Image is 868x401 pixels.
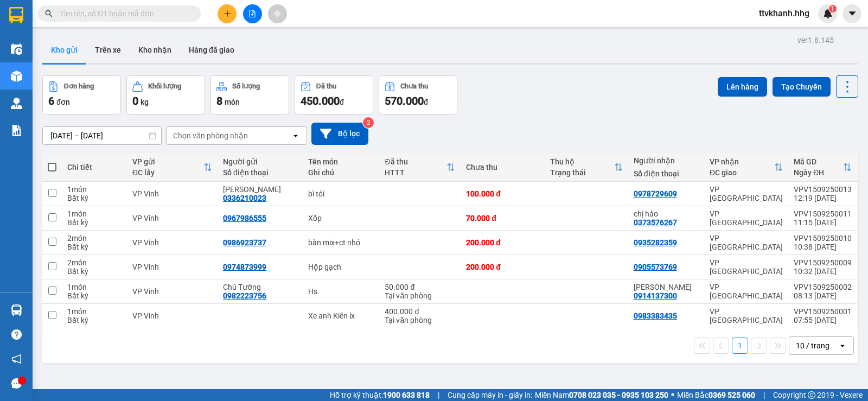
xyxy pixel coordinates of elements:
div: Chi tiết [67,163,122,171]
div: 0982223756 [223,291,266,300]
span: 570.000 [385,94,424,107]
button: Kho nhận [130,37,180,63]
div: ĐC giao [710,168,774,177]
div: VP gửi [132,157,203,166]
span: | [763,389,765,401]
div: Người nhận [634,156,699,165]
div: VP Vinh [132,238,212,247]
div: Tại văn phòng [385,316,455,324]
div: Bất kỳ [67,218,122,227]
sup: 2 [363,117,374,128]
div: Hs [308,287,374,296]
span: ttvkhanh.hhg [750,7,818,20]
div: ĐC lấy [132,168,203,177]
div: 10 / trang [796,340,829,351]
strong: 1900 633 818 [383,391,430,399]
div: Bất kỳ [67,267,122,276]
div: 50.000 đ [385,283,455,291]
div: VPV1509250013 [794,185,852,194]
div: 12:19 [DATE] [794,194,852,202]
div: 200.000 đ [466,263,539,271]
span: 6 [48,94,54,107]
div: VP [GEOGRAPHIC_DATA] [710,307,783,324]
div: Bất kỳ [67,194,122,202]
div: 0935282359 [634,238,677,247]
span: đơn [56,98,70,106]
div: 2 món [67,258,122,267]
div: 07:55 [DATE] [794,316,852,324]
div: HTTT [385,168,446,177]
button: plus [218,4,237,23]
div: 1 món [67,307,122,316]
button: caret-down [843,4,861,23]
button: file-add [243,4,262,23]
button: aim [268,4,287,23]
div: VP [GEOGRAPHIC_DATA] [710,258,783,276]
div: Ngọc Anh [223,185,297,194]
button: Lên hàng [718,77,767,97]
div: Thu hộ [550,157,614,166]
th: Toggle SortBy [545,153,628,182]
div: Xốp [308,214,374,222]
th: Toggle SortBy [704,153,788,182]
div: Số điện thoại [223,168,297,177]
img: warehouse-icon [11,43,22,55]
div: Trạng thái [550,168,614,177]
div: Đã thu [385,157,446,166]
img: solution-icon [11,125,22,136]
div: VPV1509250001 [794,307,852,316]
span: Miền Bắc [677,389,755,401]
div: 0986923737 [223,238,266,247]
span: 0 [132,94,138,107]
span: kg [141,98,149,106]
img: warehouse-icon [11,98,22,109]
div: VP [GEOGRAPHIC_DATA] [710,283,783,300]
span: 450.000 [301,94,340,107]
input: Select a date range. [43,127,161,144]
div: Chú Tường [223,283,297,291]
div: Số điện thoại [634,169,699,178]
div: VP [GEOGRAPHIC_DATA] [710,234,783,251]
img: warehouse-icon [11,71,22,82]
div: VPV1509250002 [794,283,852,291]
span: ⚪️ [671,393,674,397]
svg: open [838,341,847,350]
div: VP Vinh [132,287,212,296]
div: 2 món [67,234,122,243]
span: 8 [216,94,222,107]
span: caret-down [847,9,857,18]
div: VP nhận [710,157,774,166]
button: Kho gửi [42,37,86,63]
th: Toggle SortBy [788,153,857,182]
div: VP [GEOGRAPHIC_DATA] [710,185,783,202]
span: plus [224,10,231,17]
div: Số lượng [232,82,260,90]
span: file-add [248,10,256,17]
div: 0373576267 [634,218,677,227]
div: Bất kỳ [67,243,122,251]
div: VP Vinh [132,189,212,198]
div: Bất kỳ [67,316,122,324]
div: Chưa thu [400,82,428,90]
strong: 0369 525 060 [709,391,755,399]
div: Xe anh Kiên lx [308,311,374,320]
div: Mã GD [794,157,843,166]
div: Đã thu [316,82,336,90]
strong: 0708 023 035 - 0935 103 250 [569,391,668,399]
div: 0983383435 [634,311,677,320]
button: Số lượng8món [210,75,289,114]
div: Bất kỳ [67,291,122,300]
span: 1 [831,5,834,12]
span: search [45,10,53,17]
div: Tại văn phòng [385,291,455,300]
div: VPV1509250011 [794,209,852,218]
div: Chọn văn phòng nhận [173,130,248,141]
div: VP [GEOGRAPHIC_DATA] [710,209,783,227]
div: 0967986555 [223,214,266,222]
button: Bộ lọc [311,123,368,145]
div: 400.000 đ [385,307,455,316]
div: VPV1509250010 [794,234,852,243]
div: 1 món [67,209,122,218]
div: 10:38 [DATE] [794,243,852,251]
button: Trên xe [86,37,130,63]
